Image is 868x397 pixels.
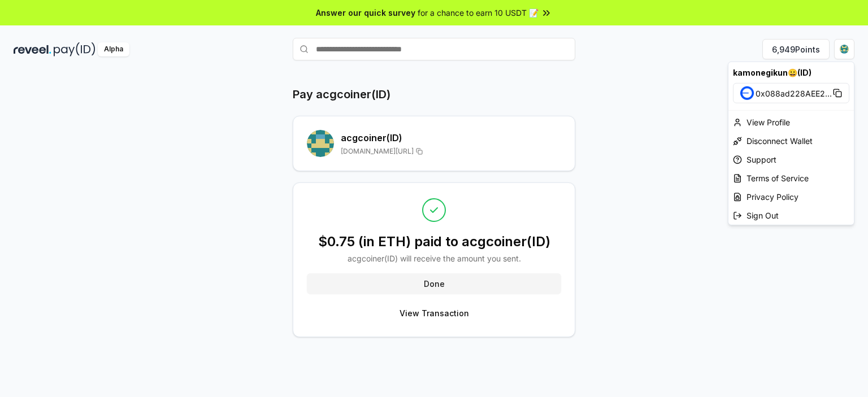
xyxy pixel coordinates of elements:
a: Terms of Service [728,169,854,187]
a: Support [728,150,854,169]
div: Disconnect Wallet [728,132,854,150]
div: Sign Out [728,206,854,225]
div: kamonegikun😀(ID) [728,62,854,83]
span: 0x088ad228AEE2 ... [756,87,832,99]
div: View Profile [728,113,854,132]
img: Base [740,86,754,100]
a: Privacy Policy [728,187,854,206]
